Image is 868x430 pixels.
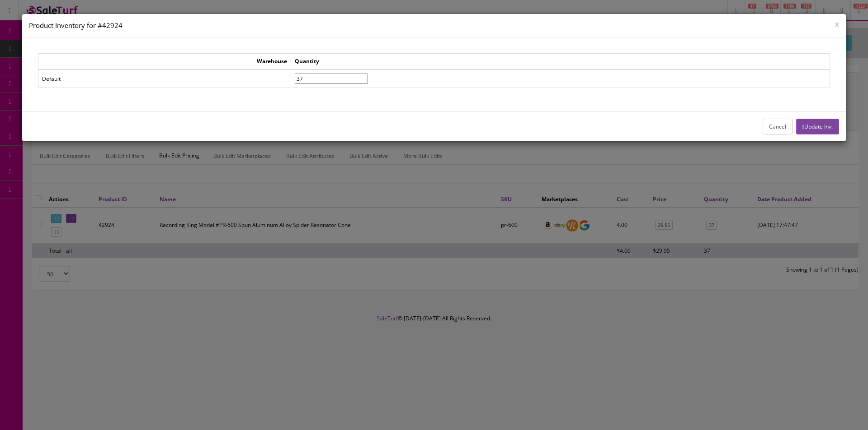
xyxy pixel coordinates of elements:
td: Quantity [291,54,830,69]
td: Warehouse [38,54,291,69]
button: Cancel [763,119,793,134]
button: x [835,20,839,28]
h4: Product Inventory for #42924 [29,21,839,30]
td: Default [38,69,291,88]
button: Update Inv. [796,119,839,134]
